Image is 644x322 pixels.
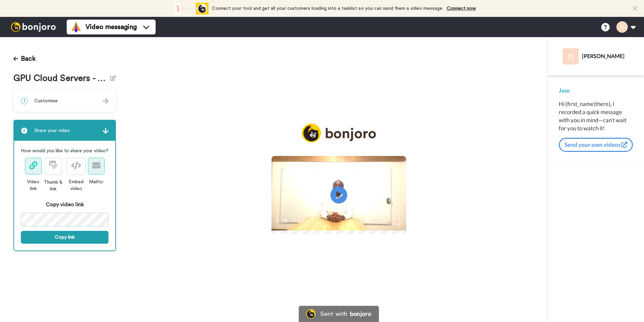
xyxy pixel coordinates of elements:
[71,22,82,32] img: vm-color.svg
[559,138,633,152] button: Send your own videos
[559,100,633,132] div: Hi {first_name|there}, I recorded a quick message with you in mind—can’t wait for you to watch it!
[21,147,108,154] p: How would you like to share your video?
[350,311,372,317] div: bonjoro
[447,6,476,11] a: Connect now
[103,98,108,104] img: arrow.svg
[293,217,305,225] span: 0:44
[393,218,400,225] img: Full screen
[13,90,116,112] div: 1Customise
[582,53,633,59] div: [PERSON_NAME]
[559,86,633,95] div: Jaso
[103,128,108,134] img: arrow.svg
[34,98,58,104] span: Customise
[562,48,579,64] img: Profile Image
[21,127,28,134] span: 2
[289,217,292,225] span: /
[25,179,42,192] div: Video link
[21,231,108,244] button: Copy link
[212,6,443,11] span: Connect your tool and get all your customers loading into a tasklist so you can send them a video...
[13,74,110,83] span: GPU Cloud Servers - Free 3Month Trial
[88,179,105,185] div: Mailto:
[171,3,208,15] div: animation
[299,306,379,322] a: Bonjoro LogoSent withbonjoro
[306,309,316,319] img: Bonjoro Logo
[276,217,288,225] span: 0:00
[21,98,28,104] span: 1
[302,124,376,143] img: logo_full.png
[42,179,64,192] div: Thumb & link
[13,51,36,67] button: Back
[320,311,347,317] div: Sent with
[34,127,70,134] span: Share your video
[86,22,137,32] span: Video messaging
[21,200,108,209] div: Copy video link
[64,179,88,192] div: Embed video
[8,22,59,32] img: bj-logo-header-white.svg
